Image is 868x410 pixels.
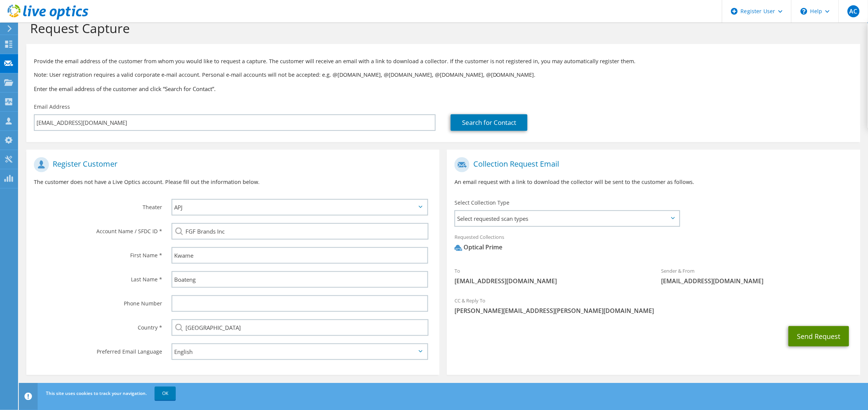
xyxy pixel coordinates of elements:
[455,157,849,172] h1: Collection Request Email
[661,277,853,285] span: [EMAIL_ADDRESS][DOMAIN_NAME]
[848,5,860,17] span: AC
[34,271,162,283] label: Last Name *
[455,277,646,285] span: [EMAIL_ADDRESS][DOMAIN_NAME]
[34,295,162,307] label: Phone Number
[789,326,849,346] button: Send Request
[455,199,509,207] label: Select Collection Type
[155,387,176,400] a: OK
[455,211,679,226] span: Select requested scan types
[34,85,853,93] h3: Enter the email address of the customer and click “Search for Contact”.
[447,229,860,259] div: Requested Collections
[34,103,70,111] label: Email Address
[34,343,162,355] label: Preferred Email Language
[455,307,853,315] span: [PERSON_NAME][EMAIL_ADDRESS][PERSON_NAME][DOMAIN_NAME]
[30,20,853,36] h1: Request Capture
[455,243,502,252] div: Optical Prime
[34,57,853,65] p: Provide the email address of the customer from whom you would like to request a capture. The cust...
[654,263,860,289] div: Sender & From
[34,71,853,79] p: Note: User registration requires a valid corporate e-mail account. Personal e-mail accounts will ...
[451,114,527,131] a: Search for Contact
[34,199,162,211] label: Theater
[455,178,853,186] p: An email request with a link to download the collector will be sent to the customer as follows.
[34,319,162,331] label: Country *
[801,8,807,15] svg: \n
[46,390,147,396] span: This site uses cookies to track your navigation.
[34,223,162,235] label: Account Name / SFDC ID *
[447,263,654,289] div: To
[34,157,428,172] h1: Register Customer
[34,247,162,259] label: First Name *
[34,178,432,186] p: The customer does not have a Live Optics account. Please fill out the information below.
[447,293,860,319] div: CC & Reply To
